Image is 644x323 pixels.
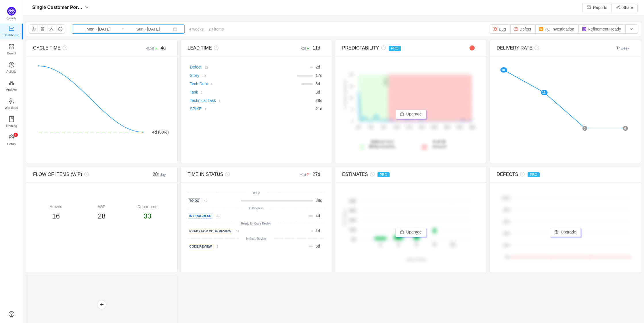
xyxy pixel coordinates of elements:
span: 4 weeks [185,27,228,31]
span: Training [5,120,17,132]
i: icon: team [9,98,14,104]
span: d [316,107,322,111]
div: WiP [79,204,124,210]
small: 12 [204,66,208,69]
tspan: 5d [369,126,373,130]
span: d [316,65,320,69]
div: PREDICTABILITY [342,45,445,52]
span: delayed [432,139,446,149]
a: Board [9,44,14,56]
a: 10 [199,73,206,78]
tspan: 17d [406,126,412,130]
span: d [316,198,322,203]
i: icon: book [9,116,14,122]
a: Archive [9,80,14,92]
span: Dashboard [3,29,19,41]
i: icon: question-circle [379,45,386,50]
tspan: 10d [349,227,356,232]
a: Tech Debt [190,81,208,86]
button: icon: share-altShare [612,3,638,12]
span: 4d [161,45,166,50]
button: icon: message [56,24,65,34]
button: icon: apartment [47,24,56,34]
span: Archive [6,84,17,95]
span: Workload [5,102,18,113]
span: 5 [316,244,318,248]
i: icon: line-chart [9,26,14,31]
text: # of items delivered [343,80,347,109]
tspan: 20d [349,218,356,223]
button: icon: giftUpgrade [395,228,426,237]
span: 17 [316,73,320,78]
span: d [316,81,320,86]
span: Code Review [188,244,214,249]
tspan: 3 [397,242,400,247]
i: icon: question-circle [82,172,89,176]
a: 12 [202,65,208,69]
a: 36 [213,213,219,218]
span: 3 [316,90,318,94]
span: 16 [52,212,60,220]
div: FLOW OF ITEMS (WiP) [33,171,136,178]
strong: 10d [371,139,377,144]
span: PRO [389,46,401,51]
button: icon: giftUpgrade [550,228,581,237]
span: 4 [316,213,318,218]
i: icon: question-circle [518,172,525,176]
a: 3 [214,244,218,248]
small: In Code Review [246,237,267,240]
img: 11603 [493,27,498,31]
i: icon: gold [9,80,14,86]
a: 1 [198,90,203,94]
a: 1 [216,98,221,103]
strong: 80% [369,144,377,149]
span: To Do [188,198,201,203]
button: Defect [510,24,536,34]
div: 28 [136,171,170,178]
small: 1 [201,91,203,94]
span: CYCLE TIME [33,45,61,50]
small: Ready for Code Review [241,222,271,225]
span: 8 [316,81,318,86]
button: icon: down [625,24,638,34]
tspan: 13d [393,126,399,130]
span: 29 items [208,27,224,31]
div: DELIVERY RATE [497,45,600,52]
button: Bug [490,24,511,34]
button: icon: mailReports [582,3,612,12]
a: Task [190,90,198,94]
span: PRO [528,172,540,177]
span: 2 [316,65,318,69]
span: d [316,229,320,233]
small: 10 [202,74,206,77]
a: 14 [233,229,239,233]
tspan: 5 [415,242,418,247]
i: icon: arrow-up [306,173,310,176]
tspan: 0d [356,126,360,130]
tspan: 0 [351,120,353,123]
i: icon: arrow-down [154,46,158,50]
tspan: 20 [350,73,353,76]
a: SPIKE [190,107,202,111]
i: icon: question-circle [368,172,375,176]
tspan: 2 [379,242,382,247]
tspan: 0d [351,237,356,242]
small: 40 [204,199,207,202]
span: 38 [316,98,320,103]
span: 7 [616,45,629,50]
span: 🔴 [469,45,475,50]
tspan: 34d [457,126,462,130]
text: Time Spent [343,209,346,226]
tspan: 38d [469,126,475,130]
small: 14 [236,229,239,233]
span: d [316,73,322,78]
span: 11d [313,45,320,50]
small: 4 [211,82,212,86]
i: icon: calendar [173,27,177,31]
button: icon: plus [97,300,106,309]
small: In Progress [249,207,264,210]
a: Technical Task [190,98,216,103]
i: icon: question-circle [61,45,67,50]
span: LEAD TIME [188,45,212,50]
button: icon: setting [29,24,38,34]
